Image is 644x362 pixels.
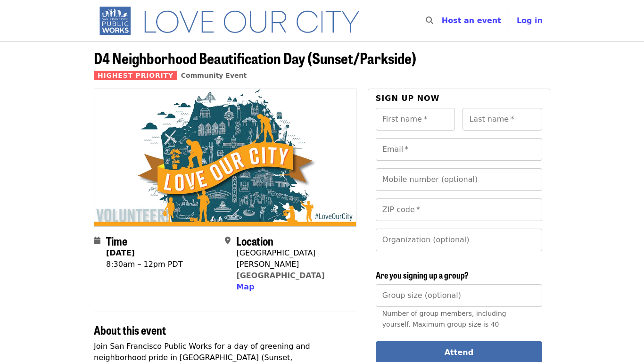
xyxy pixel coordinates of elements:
input: First name [376,108,455,131]
input: [object Object] [376,284,542,307]
a: Community Event [181,72,247,79]
i: calendar icon [94,236,100,245]
span: Sign up now [376,94,440,103]
a: Host an event [442,16,501,25]
button: Log in [509,11,550,30]
input: Organization (optional) [376,229,542,251]
img: D4 Neighborhood Beautification Day (Sunset/Parkside) organized by SF Public Works [94,89,356,226]
span: D4 Neighborhood Beautification Day (Sunset/Parkside) [94,47,416,69]
input: Last name [462,108,542,131]
span: Are you signing up a group? [376,269,469,281]
span: Map [236,282,254,291]
i: map-marker-alt icon [225,236,231,245]
span: Location [236,232,273,249]
input: Email [376,138,542,161]
strong: [DATE] [106,248,135,257]
span: Log in [517,16,543,25]
button: Map [236,281,254,293]
a: [GEOGRAPHIC_DATA] [236,271,324,280]
span: Highest Priority [94,71,177,80]
input: Search [439,9,446,32]
span: Time [106,232,127,249]
span: Number of group members, including yourself. Maximum group size is 40 [382,310,506,328]
input: ZIP code [376,198,542,221]
i: search icon [426,16,433,25]
img: SF Public Works - Home [94,6,373,36]
span: About this event [94,321,166,338]
input: Mobile number (optional) [376,168,542,191]
div: [GEOGRAPHIC_DATA][PERSON_NAME] [236,247,348,270]
div: 8:30am – 12pm PDT [106,259,182,270]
